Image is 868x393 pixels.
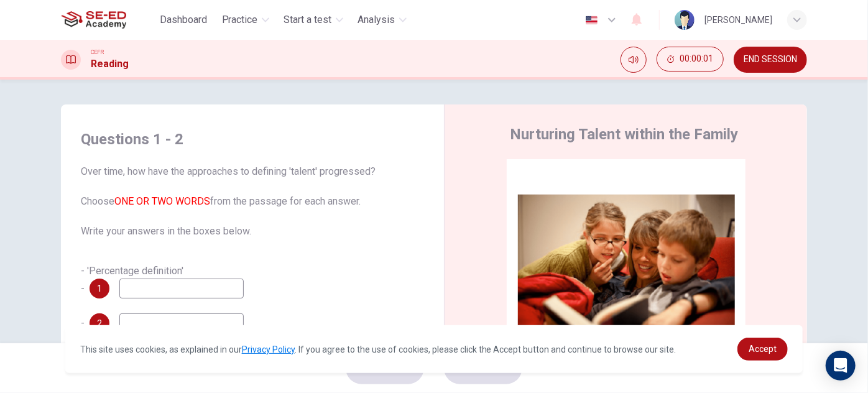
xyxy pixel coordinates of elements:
span: 2 [97,319,102,328]
a: SE-ED Academy logo [61,7,155,32]
h1: Reading [91,57,129,72]
img: en [584,16,599,25]
span: Over time, how have the approaches to defining 'talent' progressed? Choose from the passage for e... [81,164,424,239]
span: Analysis [358,12,395,27]
button: Dashboard [155,9,212,31]
div: cookieconsent [65,325,803,373]
span: Accept [749,344,777,354]
h4: Questions 1 - 2 [81,129,424,149]
button: 00:00:01 [657,47,724,72]
span: - 'Percentage definition' - [81,265,183,294]
span: 1 [97,284,102,293]
div: Mute [621,47,647,73]
a: Privacy Policy [242,344,295,354]
button: Analysis [353,9,412,31]
a: dismiss cookie message [737,338,788,361]
span: Practice [222,12,258,27]
button: END SESSION [734,47,807,73]
h4: Nurturing Talent within the Family [510,124,739,144]
span: Start a test [284,12,332,27]
span: 00:00:01 [680,54,713,64]
div: [PERSON_NAME] [704,12,772,27]
div: Open Intercom Messenger [826,351,856,381]
span: END SESSION [744,55,797,65]
button: Practice [217,9,274,31]
img: SE-ED Academy logo [61,7,126,32]
font: ONE OR TWO WORDS [114,195,210,207]
div: Hide [657,47,724,73]
span: Dashboard [160,12,207,27]
img: Profile picture [675,10,695,30]
span: CEFR [91,48,104,57]
button: Start a test [279,9,348,31]
span: - [81,317,85,329]
span: This site uses cookies, as explained in our . If you agree to the use of cookies, please click th... [80,344,676,354]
